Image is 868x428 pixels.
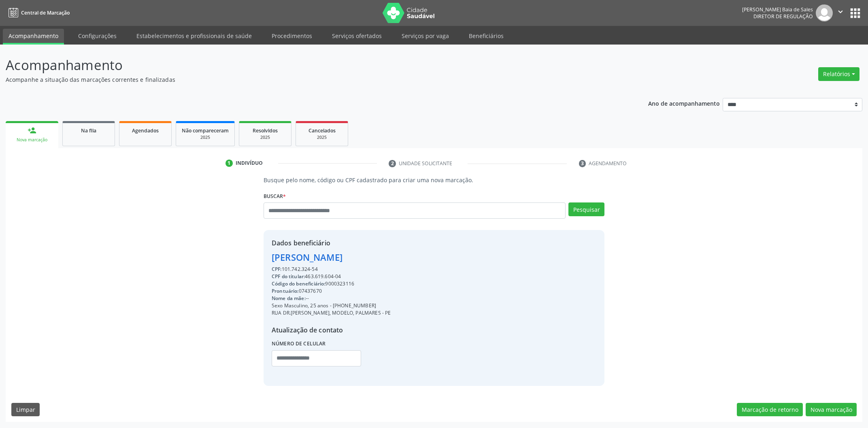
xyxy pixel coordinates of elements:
[266,29,318,43] a: Procedimentos
[3,29,64,45] a: Acompanhamento
[272,302,391,309] div: Sexo Masculino, 25 anos - [PHONE_NUMBER]
[816,4,833,21] img: img
[272,273,391,280] div: 463.619.604-04
[253,127,278,134] span: Resolvidos
[226,160,233,167] div: 1
[272,266,391,273] div: 101.742.324-54
[568,202,604,216] button: Pesquisar
[836,7,845,16] i: 
[272,338,326,350] label: Número de celular
[182,127,229,134] span: Não compareceram
[6,75,605,84] p: Acompanhe a situação das marcações correntes e finalizadas
[272,287,391,295] div: 07437670
[272,325,391,335] div: Atualização de contato
[6,55,605,75] p: Acompanhamento
[132,127,159,134] span: Agendados
[272,295,391,302] div: --
[81,127,96,134] span: Na fila
[848,6,862,20] button: apps
[396,29,455,43] a: Serviços por vaga
[272,287,299,294] span: Prontuário:
[28,126,36,135] div: person_add
[21,9,70,16] span: Central de Marcação
[463,29,509,43] a: Beneficiários
[833,4,848,21] button: 
[326,29,387,43] a: Serviços ofertados
[272,309,391,317] div: RUA DR.[PERSON_NAME], MODELO, PALMARES - PE
[272,266,282,273] span: CPF:
[272,273,305,280] span: CPF do titular:
[72,29,122,43] a: Configurações
[648,98,720,108] p: Ano de acompanhamento
[245,134,285,141] div: 2025
[302,134,342,141] div: 2025
[11,137,53,143] div: Nova marcação
[264,176,604,184] p: Busque pelo nome, código ou CPF cadastrado para criar uma nova marcação.
[272,238,391,248] div: Dados beneficiário
[182,134,229,141] div: 2025
[818,67,859,81] button: Relatórios
[131,29,257,43] a: Estabelecimentos e profissionais de saúde
[236,160,263,167] div: Indivíduo
[272,295,306,302] span: Nome da mãe:
[264,190,286,202] label: Buscar
[742,6,813,13] div: [PERSON_NAME] Baia de Sales
[6,6,70,19] a: Central de Marcação
[272,280,325,287] span: Código do beneficiário:
[308,127,336,134] span: Cancelados
[272,251,391,264] div: [PERSON_NAME]
[272,280,391,287] div: 9000323116
[753,13,813,20] span: Diretor de regulação
[11,403,40,417] button: Limpar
